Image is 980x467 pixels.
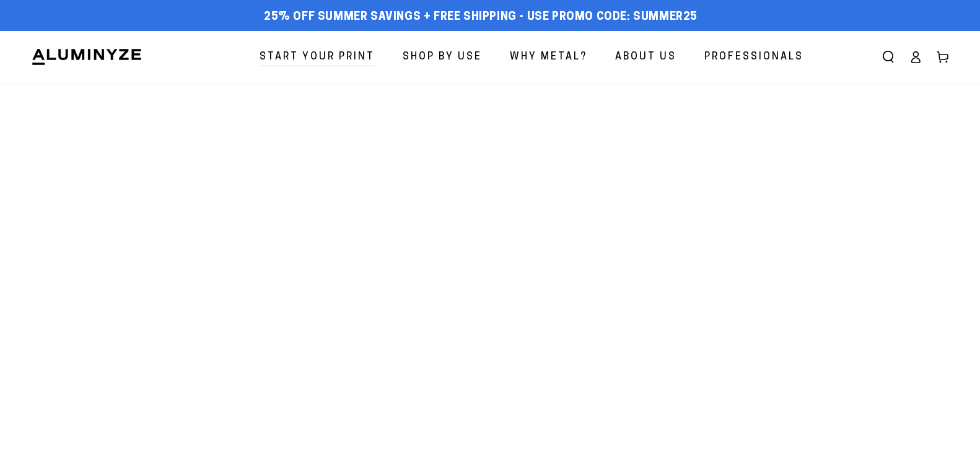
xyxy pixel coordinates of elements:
[403,48,482,66] span: Shop By Use
[704,48,803,66] span: Professionals
[875,43,902,71] summary: Search our site
[695,41,813,74] a: Professionals
[260,48,375,66] span: Start Your Print
[501,41,597,74] a: Why Metal?
[606,41,686,74] a: About Us
[510,48,587,66] span: Why Metal?
[615,48,676,66] span: About Us
[264,11,698,24] span: 25% off Summer Savings + Free Shipping - Use Promo Code: SUMMER25
[31,48,142,66] img: Aluminyze
[393,41,491,74] a: Shop By Use
[250,41,384,74] a: Start Your Print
